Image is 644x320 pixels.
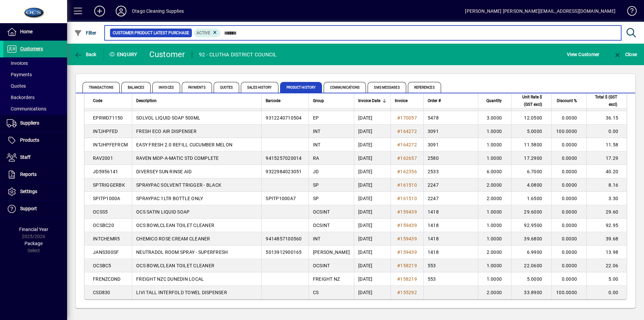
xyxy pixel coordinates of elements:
td: 0.0000 [551,178,586,192]
span: Active [197,31,210,35]
span: [PERSON_NAME] [313,249,350,255]
span: CHEMICO ROSE CREAM CLEANER [136,236,210,241]
span: Customers [20,46,43,51]
span: OCSINT [313,263,330,268]
td: 1418 [423,219,478,232]
td: 1418 [423,232,478,245]
span: RAV2001 [93,155,113,161]
span: 9414857100560 [266,236,302,241]
span: INT [313,236,321,241]
span: SPRAYPAC 1LTR BOTTLE ONLY [136,196,203,201]
div: 92 - CLUTHA DISTRICT COUNCIL [199,49,277,60]
span: Filter [74,30,97,36]
td: 3091 [423,138,478,151]
span: # [397,263,400,268]
td: 2.0000 [478,286,511,299]
a: Communications [3,103,67,115]
button: Profile [110,5,132,17]
span: Discount % [557,97,577,104]
span: OCSINT [313,209,330,215]
a: Products [3,132,67,149]
span: 161510 [400,182,417,188]
td: 0.0000 [551,205,586,219]
span: Settings [20,189,37,194]
span: SP [313,182,319,188]
span: Code [93,97,102,104]
td: [DATE] [354,219,390,232]
span: 159439 [400,249,417,255]
span: SMS Messages [368,82,406,93]
a: #161510 [395,181,419,189]
td: 5.00 [586,272,627,286]
td: 17.29 [586,151,627,165]
td: [DATE] [354,125,390,138]
a: Home [3,24,67,40]
a: #164272 [395,128,419,135]
span: SP [313,196,319,201]
span: JD [313,169,319,174]
span: Barcode [266,97,280,104]
td: 0.0000 [551,272,586,286]
div: Customer [149,49,185,60]
span: Quotes [7,83,26,89]
td: 4.0800 [511,178,551,192]
td: [DATE] [354,165,390,178]
td: 40.20 [586,165,627,178]
td: 1.0000 [478,272,511,286]
td: 22.06 [586,259,627,272]
span: INTCHEMR5 [93,236,120,241]
td: 0.0000 [551,151,586,165]
a: #162657 [395,154,419,162]
td: 2.0000 [478,178,511,192]
span: 161510 [400,196,417,201]
a: Quotes [3,80,67,92]
div: Code [93,97,128,104]
a: Payments [3,69,67,80]
a: #159439 [395,222,419,229]
span: Total $ (GST excl) [591,93,617,108]
span: Balances [121,82,151,93]
span: Invoices [152,82,180,93]
span: # [397,115,400,121]
span: FREIGHT NZC DUNEDIN LOCAL [136,276,204,282]
td: 100.0000 [551,286,586,299]
span: 159439 [400,236,417,241]
span: Product History [280,82,322,93]
a: #159439 [395,248,419,256]
span: Communications [324,82,366,93]
div: Otago Cleaning Supplies [132,6,184,16]
td: 0.00 [586,125,627,138]
a: #158219 [395,262,419,269]
span: # [397,290,400,295]
span: DIVERSEY SUN RINSE AID [136,169,192,174]
span: SPTRIGGERBK [93,182,125,188]
span: 159439 [400,209,417,215]
td: 0.0000 [551,245,586,259]
div: Order # [428,97,474,104]
span: OCS BOWLCLEAN TOILET CLEANER [136,263,214,268]
span: OCS SATIN LIQUID SOAP [136,209,190,215]
td: 12.0500 [511,111,551,125]
span: Transactions [83,82,120,93]
a: #170057 [395,114,419,122]
span: Products [20,137,39,143]
span: Unit Rate $ (GST excl) [516,93,542,108]
span: 164272 [400,142,417,147]
span: Financial Year [19,227,48,232]
td: 3.0000 [478,111,511,125]
td: 29.60 [586,205,627,219]
td: 553 [423,259,478,272]
span: FRESH ECO AIR DISPENSER [136,129,197,134]
td: 22.0600 [511,259,551,272]
td: [DATE] [354,111,390,125]
td: 1.0000 [478,232,511,245]
span: FRENZCDND [93,276,120,282]
button: View Customer [565,48,601,60]
td: 1.0000 [478,138,511,151]
span: # [397,209,400,215]
span: 159439 [400,223,417,228]
a: Support [3,200,67,217]
div: Group [313,97,350,104]
td: 39.68 [586,232,627,245]
span: References [408,82,441,93]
